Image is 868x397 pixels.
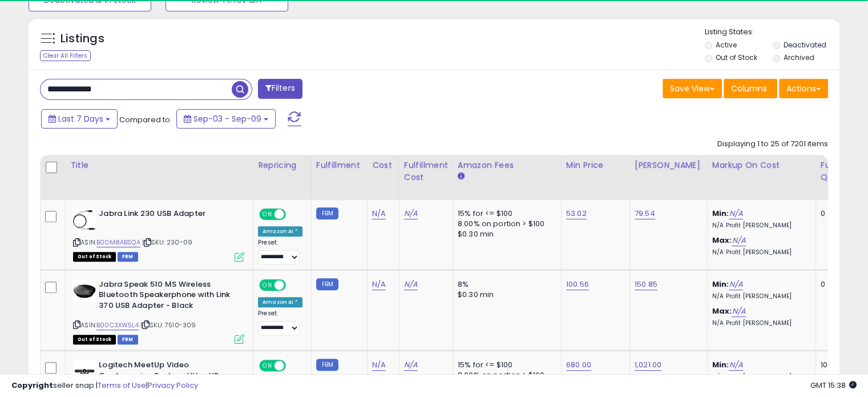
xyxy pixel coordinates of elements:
img: 41Hwa9J+9XL._SL40_.jpg [73,279,96,302]
div: 8.00% on portion > $100 [458,219,552,229]
div: 0 [821,208,856,219]
a: 150.85 [635,279,657,290]
span: ON [260,280,274,290]
span: All listings that are currently out of stock and unavailable for purchase on Amazon [73,252,116,262]
span: FBM [118,335,138,344]
a: N/A [372,279,386,290]
a: 79.54 [635,208,655,219]
div: Fulfillable Quantity [821,159,860,183]
a: N/A [404,279,418,290]
div: Displaying 1 to 25 of 7201 items [717,139,828,150]
button: Sep-03 - Sep-09 [176,109,276,129]
a: N/A [372,359,386,371]
b: Max: [712,306,732,316]
div: [PERSON_NAME] [635,159,703,171]
strong: Copyright [11,380,53,391]
div: $0.30 min [458,290,552,300]
div: Preset: [258,310,302,335]
div: Amazon AI * [258,297,302,307]
a: B00M8ABSQA [96,238,140,247]
span: ON [260,361,274,371]
p: N/A Profit [PERSON_NAME] [712,248,807,256]
div: 8% [458,279,552,290]
b: Min: [712,359,729,370]
p: N/A Profit [PERSON_NAME] [712,292,807,300]
b: Max: [712,235,732,246]
button: Actions [779,79,828,98]
a: 100.56 [566,279,589,290]
label: Active [716,40,737,50]
p: Listing States: [705,27,839,38]
div: 0 [821,279,856,290]
a: Privacy Policy [148,380,198,391]
a: N/A [404,208,418,219]
div: Preset: [258,239,302,264]
label: Out of Stock [716,53,757,62]
div: Amazon Fees [458,159,556,171]
small: FBM [316,278,338,290]
label: Deactivated [783,40,826,50]
span: Columns [731,83,767,94]
span: OFF [284,280,302,290]
a: N/A [732,306,745,317]
small: FBM [316,359,338,371]
small: Amazon Fees. [458,171,465,182]
div: Min Price [566,159,625,171]
a: 53.02 [566,208,587,219]
div: 100 [821,360,856,370]
span: Compared to: [119,114,172,125]
span: Last 7 Days [58,113,103,125]
p: N/A Profit [PERSON_NAME] [712,222,807,230]
div: Fulfillment Cost [404,159,448,183]
a: N/A [729,279,742,290]
a: N/A [732,235,745,246]
div: Title [70,159,248,171]
div: ASIN: [73,208,244,260]
span: | SKU: 7510-309 [140,320,196,330]
span: 2025-09-17 15:38 GMT [810,380,857,391]
th: The percentage added to the cost of goods (COGS) that forms the calculator for Min & Max prices. [707,155,815,200]
span: FBM [118,252,138,262]
a: Terms of Use [98,380,146,391]
img: 31uXIvbekuL._SL40_.jpg [73,360,96,383]
b: Min: [712,279,729,290]
button: Last 7 Days [41,109,118,129]
span: ON [260,210,274,219]
button: Columns [724,79,777,98]
div: Fulfillment [316,159,362,171]
div: 15% for <= $100 [458,360,552,370]
span: All listings that are currently out of stock and unavailable for purchase on Amazon [73,335,116,344]
div: seller snap | | [11,380,198,391]
b: Jabra Link 230 USB Adapter [99,208,237,222]
b: Min: [712,208,729,219]
h5: Listings [60,31,104,47]
p: N/A Profit [PERSON_NAME] [712,319,807,327]
div: Markup on Cost [712,159,811,171]
div: $0.30 min [458,229,552,239]
small: FBM [316,207,338,219]
div: Clear All Filters [40,50,91,61]
a: B00C3XW5L4 [96,320,139,330]
span: Sep-03 - Sep-09 [193,113,261,125]
b: Jabra Speak 510 MS Wireless Bluetooth Speakerphone with Link 370 USB Adapter - Black [99,279,237,314]
a: 1,021.00 [635,359,661,371]
a: N/A [729,208,742,219]
button: Filters [258,79,302,99]
div: 15% for <= $100 [458,208,552,219]
span: | SKU: 230-09 [142,238,192,247]
div: Cost [372,159,394,171]
button: Save View [663,79,722,98]
a: 680.00 [566,359,591,371]
div: Amazon AI * [258,226,302,236]
a: N/A [372,208,386,219]
a: N/A [404,359,418,371]
a: N/A [729,359,742,371]
label: Archived [783,53,814,62]
span: OFF [284,210,302,219]
div: ASIN: [73,279,244,343]
img: 41WjsBmYX4L._SL40_.jpg [73,208,96,231]
div: Repricing [258,159,306,171]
